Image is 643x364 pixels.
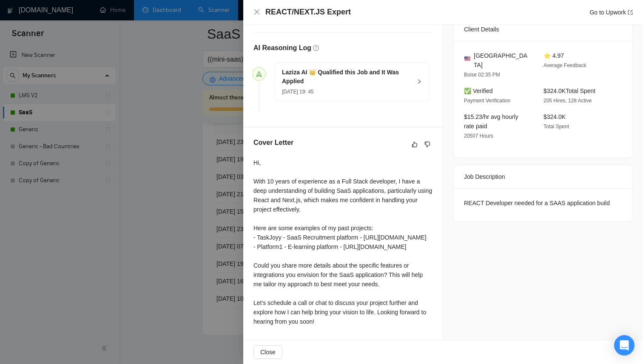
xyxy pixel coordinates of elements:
span: close [253,8,260,15]
span: $324.0K Total Spent [543,87,595,94]
h5: Laziza AI 👑 Qualified this Job and It Was Applied [282,68,412,86]
span: [DATE] 19: 45 [282,89,313,95]
button: Close [253,8,260,16]
span: right [417,79,422,84]
a: Go to Upworkexport [589,9,633,16]
span: export [628,10,633,15]
h5: AI Reasoning Log [253,43,311,53]
span: like [412,141,418,148]
button: dislike [422,139,432,150]
span: 205 Hires, 128 Active [543,98,592,104]
h4: REACT/NEXT.JS Expert [265,7,351,17]
span: send [256,71,262,77]
span: [GEOGRAPHIC_DATA] [474,51,530,70]
span: Total Spent [543,124,569,130]
div: REACT Developer needed for a SAAS application build [464,198,622,208]
span: ✅ Verified [464,87,493,94]
span: Average Feedback [543,62,586,68]
span: Payment Verification [464,98,510,104]
img: 🇺🇸 [464,56,470,62]
span: 20507 Hours [464,133,493,139]
span: $324.0K [543,113,566,120]
button: like [410,139,420,150]
div: Hi, With 10 years of experience as a Full Stack developer, I have a deep understanding of buildin... [253,158,432,326]
div: Job Description [464,165,622,188]
span: question-circle [313,45,319,51]
div: Client Details [464,18,622,41]
span: dislike [424,141,430,148]
button: Close [253,345,282,359]
span: Close [260,347,276,357]
span: Boise 02:35 PM [464,72,500,78]
span: $15.23/hr avg hourly rate paid [464,113,518,130]
h5: Cover Letter [253,138,293,148]
span: ⭐ 4.97 [543,52,564,59]
div: Open Intercom Messenger [614,335,634,356]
